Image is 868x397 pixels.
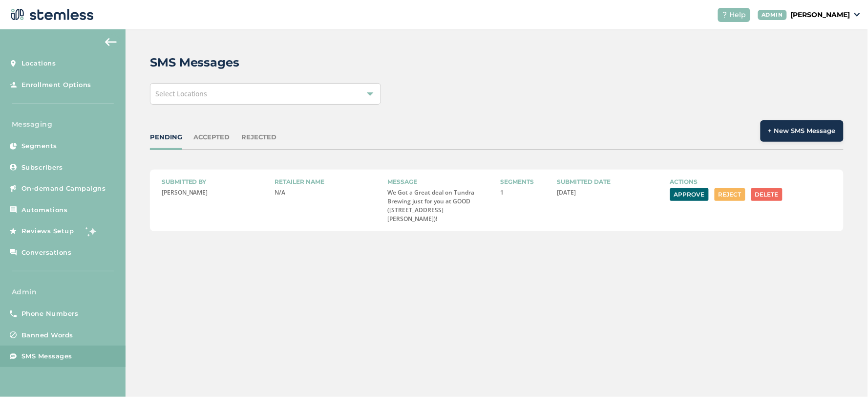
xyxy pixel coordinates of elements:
[715,188,745,201] button: Reject
[21,331,73,340] span: Banned Words
[8,5,94,24] img: logo-dark-0685b13c.svg
[387,177,492,186] label: Message
[150,132,182,142] div: PENDING
[501,177,550,186] label: Segments
[275,177,380,186] label: Retailer name
[21,80,91,90] span: Enrollment Options
[758,10,787,20] div: ADMIN
[557,177,662,186] label: Submitted date
[21,352,72,361] span: SMS Messages
[21,309,79,319] span: Phone Numbers
[242,132,277,142] div: REJECTED
[670,177,832,186] label: Actions
[501,188,550,197] p: 1
[21,163,63,173] span: Subscribers
[194,132,230,142] div: ACCEPTED
[150,54,240,71] h2: SMS Messages
[162,177,267,186] label: Submitted by
[82,221,101,241] img: glitter-stars-b7820f95.gif
[21,141,57,151] span: Segments
[751,188,783,201] button: Delete
[21,248,72,258] span: Conversations
[730,10,746,20] span: Help
[819,350,868,397] iframe: Chat Widget
[791,10,850,20] p: [PERSON_NAME]
[768,126,836,136] span: + New SMS Message
[275,188,380,197] p: N/A
[21,205,68,215] span: Automations
[670,188,709,201] button: Approve
[557,188,662,197] p: [DATE]
[155,89,208,98] span: Select Locations
[21,184,106,194] span: On-demand Campaigns
[722,12,728,18] img: icon-help-white-03924b79.svg
[854,13,860,17] img: icon_down-arrow-small-66adaf34.svg
[105,38,117,46] img: icon-arrow-back-accent-c549486e.svg
[387,188,492,223] p: We Got a Great deal on Tundra Brewing just for you at GOOD ([STREET_ADDRESS][PERSON_NAME])!
[21,226,74,236] span: Reviews Setup
[162,188,267,197] p: [PERSON_NAME]
[21,59,56,68] span: Locations
[761,120,844,142] button: + New SMS Message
